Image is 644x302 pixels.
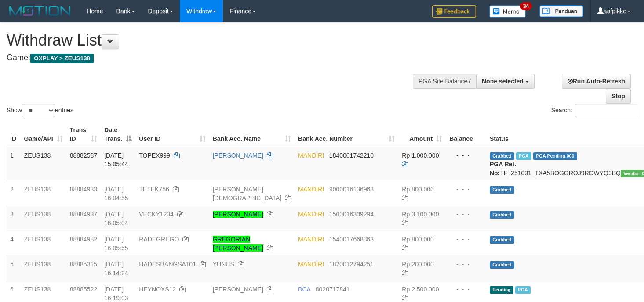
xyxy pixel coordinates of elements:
td: 5 [7,256,21,281]
span: Marked by aafnoeunsreypich [515,286,531,294]
td: 2 [7,181,21,206]
a: YUNUS [213,261,234,268]
th: Game/API: activate to sort column ascending [21,122,66,147]
span: Grabbed [490,261,514,269]
span: Grabbed [490,186,514,194]
label: Search: [551,104,637,117]
span: [DATE] 16:05:04 [104,211,128,226]
span: Rp 200.000 [402,261,433,268]
a: [PERSON_NAME] [213,211,263,218]
span: Pending [490,286,513,294]
th: User ID: activate to sort column ascending [135,122,209,147]
span: 88885315 [70,261,97,268]
img: Feedback.jpg [432,5,476,18]
span: [DATE] 16:14:24 [104,261,128,277]
a: Stop [606,89,631,104]
span: Rp 800.000 [402,186,433,193]
img: panduan.png [539,5,583,17]
span: [DATE] 16:05:55 [104,236,128,252]
span: Copy 1840001742210 to clipboard [329,152,374,159]
span: HADESBANGSAT01 [139,261,196,268]
span: MANDIRI [298,152,324,159]
td: ZEUS138 [21,231,66,256]
td: 4 [7,231,21,256]
img: MOTION_logo.png [7,4,73,18]
a: [PERSON_NAME][DEMOGRAPHIC_DATA] [213,186,282,201]
a: Run Auto-Refresh [562,74,631,89]
span: MANDIRI [298,211,324,218]
th: Date Trans.: activate to sort column descending [101,122,135,147]
span: TOPEX999 [139,152,170,159]
td: 1 [7,147,21,181]
span: None selected [482,78,524,85]
span: Rp 1.000.000 [402,152,439,159]
span: Marked by aafnoeunsreypich [516,152,531,160]
th: Trans ID: activate to sort column ascending [66,122,101,147]
span: OXPLAY > ZEUS138 [30,54,94,63]
div: - - - [449,260,483,269]
div: - - - [449,210,483,219]
td: ZEUS138 [21,147,66,181]
span: Grabbed [490,211,514,219]
span: MANDIRI [298,236,324,243]
td: ZEUS138 [21,181,66,206]
span: RADEGREGO [139,236,179,243]
span: MANDIRI [298,186,324,193]
span: Rp 2.500.000 [402,286,439,293]
span: Copy 1820012794251 to clipboard [329,261,374,268]
a: [PERSON_NAME] [213,152,263,159]
span: 88885522 [70,286,97,293]
span: [DATE] 16:19:03 [104,286,128,302]
th: Amount: activate to sort column ascending [398,122,446,147]
span: Copy 1540017668363 to clipboard [329,236,374,243]
div: PGA Site Balance / [413,74,476,89]
span: HEYNOXS12 [139,286,176,293]
span: Grabbed [490,236,514,244]
img: Button%20Memo.svg [489,5,526,18]
td: ZEUS138 [21,256,66,281]
div: - - - [449,285,483,294]
span: PGA Pending [533,152,577,160]
label: Show entries [7,104,73,117]
span: 34 [520,2,532,10]
th: Balance [446,122,486,147]
th: Bank Acc. Number: activate to sort column ascending [295,122,398,147]
h1: Withdraw List [7,32,421,49]
span: VECKY1234 [139,211,174,218]
span: Grabbed [490,152,514,160]
span: BCA [298,286,310,293]
input: Search: [575,104,637,117]
span: TETEK756 [139,186,169,193]
h4: Game: [7,54,421,62]
span: 88884937 [70,211,97,218]
div: - - - [449,151,483,160]
span: MANDIRI [298,261,324,268]
button: None selected [476,74,535,89]
b: PGA Ref. No: [490,161,516,176]
span: [DATE] 16:04:55 [104,186,128,201]
span: 88882587 [70,152,97,159]
select: Showentries [22,104,55,117]
span: Rp 3.100.000 [402,211,439,218]
span: [DATE] 15:05:44 [104,152,128,168]
span: Copy 8020717841 to clipboard [316,286,350,293]
td: 3 [7,206,21,231]
span: 88884982 [70,236,97,243]
span: Rp 800.000 [402,236,433,243]
a: [PERSON_NAME] [213,286,263,293]
th: Bank Acc. Name: activate to sort column ascending [209,122,295,147]
span: 88884933 [70,186,97,193]
span: Copy 1500016309294 to clipboard [329,211,374,218]
div: - - - [449,235,483,244]
span: Copy 9000016136963 to clipboard [329,186,374,193]
div: - - - [449,185,483,194]
a: GREGORIAN [PERSON_NAME] [213,236,263,252]
th: ID [7,122,21,147]
td: ZEUS138 [21,206,66,231]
